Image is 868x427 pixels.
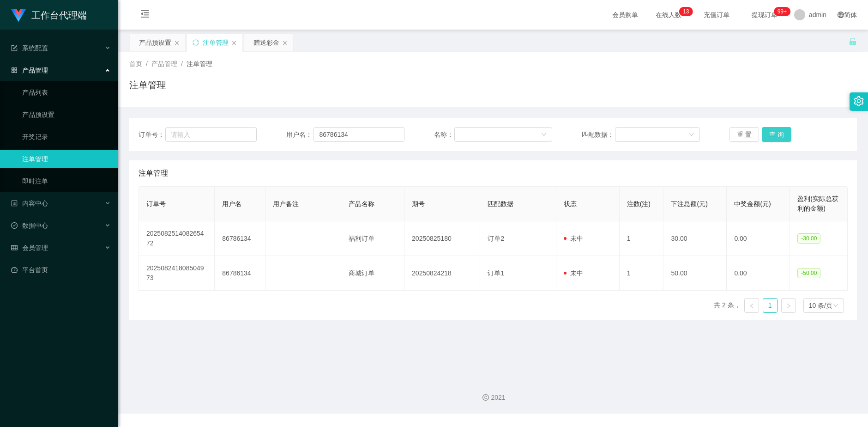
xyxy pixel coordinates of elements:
[174,40,180,46] i: 图标: close
[763,298,778,313] li: 1
[797,233,820,244] span: -30.00
[22,105,111,124] a: 产品预设置
[404,256,480,291] td: 20250824218
[434,130,454,140] span: 名称：
[11,222,18,229] i: 图标: check-circle-o
[146,200,166,207] span: 订单号
[854,96,864,106] i: 图标: setting
[139,256,215,291] td: 202508241808504973
[699,12,734,18] span: 充值订单
[139,34,171,51] div: 产品预设置
[762,127,791,142] button: 查 询
[22,83,111,102] a: 产品列表
[11,200,48,207] span: 内容中心
[412,200,425,207] span: 期号
[215,221,265,256] td: 86786134
[744,298,759,313] li: 上一页
[22,172,111,190] a: 即时注单
[683,7,686,16] p: 1
[564,200,577,207] span: 状态
[11,67,18,73] i: 图标: appstore-o
[729,127,759,142] button: 重 置
[11,244,48,251] span: 会员管理
[282,40,288,46] i: 图标: close
[849,37,857,46] i: 图标: unlock
[187,60,212,67] span: 注单管理
[809,299,832,312] div: 10 条/页
[11,45,18,51] i: 图标: form
[139,221,215,256] td: 202508251408265472
[488,235,504,242] span: 订单2
[11,200,18,207] i: 图标: profile
[11,244,18,251] i: 图标: table
[31,0,87,30] h1: 工作台代理端
[564,235,583,242] span: 未中
[488,200,513,207] span: 匹配数据
[404,221,480,256] td: 20250825180
[273,200,299,207] span: 用户备注
[686,7,689,16] p: 3
[663,256,727,291] td: 50.00
[165,127,257,142] input: 请输入
[129,60,142,67] span: 首页
[231,40,237,46] i: 图标: close
[689,132,694,138] i: 图标: down
[582,130,615,140] span: 匹配数据：
[627,200,651,207] span: 注数(注)
[564,269,583,277] span: 未中
[838,12,844,18] i: 图标: global
[727,221,790,256] td: 0.00
[541,132,547,138] i: 图标: down
[488,269,504,277] span: 订单1
[181,60,183,67] span: /
[313,127,404,142] input: 请输入
[349,200,374,207] span: 产品名称
[734,200,771,207] span: 中奖金额(元)
[749,303,754,309] i: 图标: left
[11,11,87,18] a: 工作台代理端
[781,298,796,313] li: 下一页
[22,128,111,146] a: 开奖记录
[11,261,111,279] a: 图标: dashboard平台首页
[786,303,791,309] i: 图标: right
[11,67,48,74] span: 产品管理
[286,130,313,140] span: 用户名：
[215,256,265,291] td: 86786134
[11,9,26,22] img: logo.9652507e.png
[620,256,664,291] td: 1
[253,34,279,51] div: 赠送彩金
[139,130,165,140] span: 订单号：
[11,44,48,52] span: 系统配置
[671,200,707,207] span: 下注总额(元)
[129,0,161,30] i: 图标: menu-fold
[129,78,166,92] h1: 注单管理
[146,60,148,67] span: /
[797,268,820,278] span: -50.00
[151,60,177,67] span: 产品管理
[747,12,782,18] span: 提现订单
[727,256,790,291] td: 0.00
[126,393,861,403] div: 2021
[482,394,489,401] i: 图标: copyright
[663,221,727,256] td: 30.00
[222,200,241,207] span: 用户名
[341,221,404,256] td: 福利订单
[22,150,111,168] a: 注单管理
[833,303,838,309] i: 图标: down
[139,168,168,179] span: 注单管理
[341,256,404,291] td: 商城订单
[11,222,48,229] span: 数据中心
[763,299,777,312] a: 1
[651,12,686,18] span: 在线人数
[193,39,199,46] i: 图标: sync
[774,7,790,16] sup: 964
[203,34,229,51] div: 注单管理
[797,195,838,212] span: 盈利(实际总获利的金额)
[679,7,693,16] sup: 13
[620,221,664,256] td: 1
[714,298,741,313] li: 共 2 条，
